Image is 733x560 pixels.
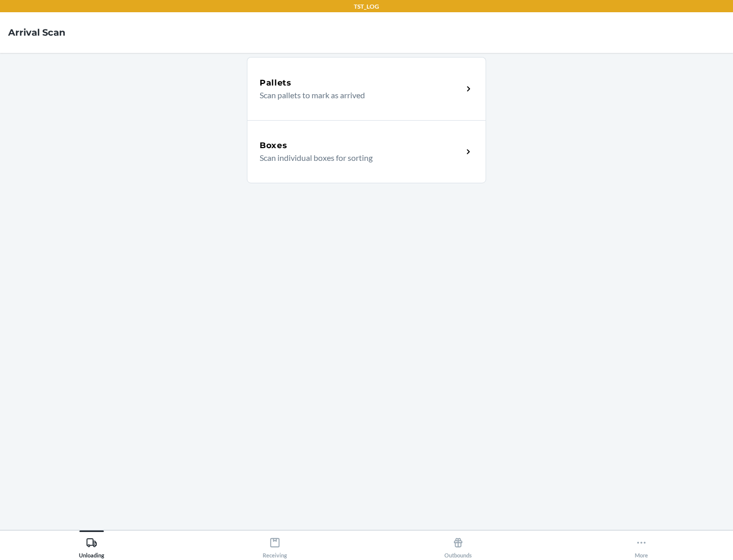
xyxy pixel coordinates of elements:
h5: Pallets [260,77,292,89]
div: More [635,533,648,558]
p: Scan pallets to mark as arrived [260,89,455,101]
a: BoxesScan individual boxes for sorting [247,120,486,183]
a: PalletsScan pallets to mark as arrived [247,57,486,120]
h4: Arrival Scan [8,26,65,39]
button: More [550,530,733,558]
h5: Boxes [260,139,288,152]
div: Unloading [79,533,104,558]
p: Scan individual boxes for sorting [260,152,455,164]
div: Outbounds [444,533,472,558]
button: Receiving [183,530,366,558]
p: TST_LOG [354,2,379,11]
button: Outbounds [366,530,550,558]
div: Receiving [263,533,287,558]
